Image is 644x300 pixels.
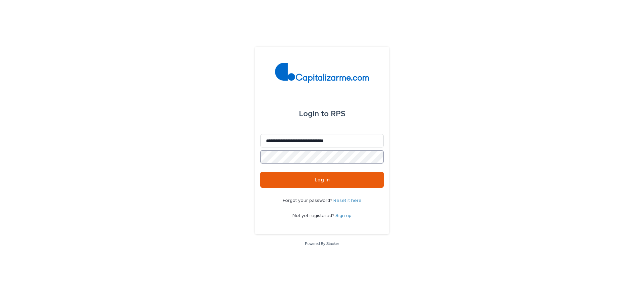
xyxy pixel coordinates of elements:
[299,110,329,118] span: Login to
[335,213,352,218] a: Sign up
[299,104,345,123] div: RPS
[305,242,339,246] a: Powered By Stacker
[315,177,330,182] span: Log in
[260,172,384,188] button: Log in
[292,213,335,218] span: Not yet registered?
[333,198,362,203] a: Reset it here
[275,63,369,83] img: TjQlHxlQVOtaKxwbrr5R
[283,198,333,203] span: Forgot your password?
